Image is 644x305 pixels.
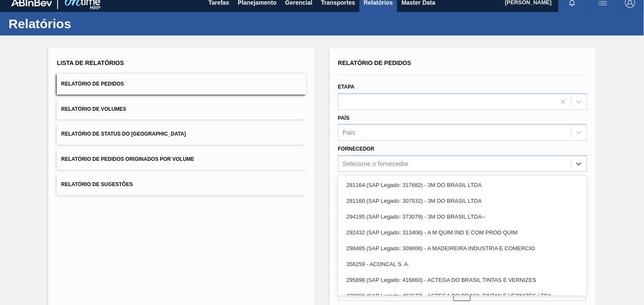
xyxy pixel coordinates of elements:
h1: Relatórios [9,19,160,29]
div: 294195 (SAP Legado: 373079) - 3M DO BRASIL LTDA-- [338,209,587,225]
button: Relatório de Sugestões [57,174,306,195]
div: 281164 (SAP Legado: 317682) - 3M DO BRASIL LTDA [338,177,587,193]
label: Etapa [338,84,355,90]
div: Selecione o fornecedor [343,160,409,168]
button: Relatório de Pedidos [57,74,306,95]
span: Relatório de Sugestões [61,181,133,187]
div: País [343,129,356,136]
span: Relatório de Volumes [61,106,126,112]
div: 281160 (SAP Legado: 307532) - 3M DO BRASIL LTDA [338,193,587,209]
div: 292432 (SAP Legado: 313406) - A M QUIM IND E COM PROD QUIM [338,225,587,240]
label: País [338,115,350,121]
span: Relatório de Status do [GEOGRAPHIC_DATA] [61,131,186,137]
label: Fornecedor [338,146,375,152]
span: Relatório de Pedidos [61,81,124,87]
div: 320966 (SAP Legado: 452177) - ACTEGA DO BRASIL TINTAS E VERNIZES-LTDA.- [338,288,587,304]
span: Lista de Relatórios [57,59,124,66]
div: 356259 - ACONCAL S. A. [338,256,587,272]
div: 298485 (SAP Legado: 309606) - A MADEIREIRA INDUSTRIA E COMERCIO [338,240,587,256]
span: Relatório de Pedidos [338,59,412,66]
button: Relatório de Status do [GEOGRAPHIC_DATA] [57,124,306,145]
div: 295898 (SAP Legado: 416860) - ACTEGA DO BRASIL TINTAS E VERNIZES [338,272,587,288]
button: Relatório de Pedidos Originados por Volume [57,149,306,170]
span: Relatório de Pedidos Originados por Volume [61,156,194,162]
button: Relatório de Volumes [57,99,306,120]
